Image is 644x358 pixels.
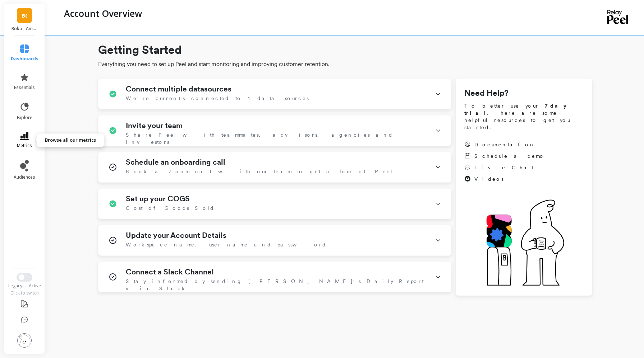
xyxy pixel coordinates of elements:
[474,141,535,148] span: Documentation
[22,11,27,20] span: B(
[474,164,533,171] span: Live Chat
[126,278,427,292] span: Stay informed by sending [PERSON_NAME]'s Daily Report via Slack
[464,103,572,116] strong: 7 day trial
[126,204,215,212] span: Cost of Goods Sold
[17,333,32,348] img: profile picture
[474,152,545,160] span: Schedule a demo
[14,85,35,90] span: essentials
[464,152,545,160] a: Schedule a demo
[11,56,38,62] span: dashboards
[464,87,584,99] h1: Need Help?
[126,121,183,130] h1: Invite your team
[126,231,226,240] h1: Update your Account Details
[464,141,545,148] a: Documentation
[126,85,231,93] h1: Connect multiple datasources
[126,268,214,276] h1: Connect a Slack Channel
[98,60,592,69] span: Everything you need to set up Peel and start monitoring and improving customer retention.
[126,241,327,248] span: Workspace name, user name and password
[126,95,309,102] span: We're currently connected to 1 data sources
[464,175,545,183] a: Videos
[4,290,46,296] div: Click to switch
[126,194,190,203] h1: Set up your COGS
[17,115,32,121] span: explore
[17,273,32,282] button: Switch to New UI
[17,143,32,149] span: metrics
[11,26,38,32] p: Boka - Amazon (Essor)
[4,283,46,289] div: Legacy UI Active
[126,168,393,175] span: Book a Zoom call with our team to get a tour of Peel
[98,41,592,58] h1: Getting Started
[126,158,225,166] h1: Schedule an onboarding call
[474,175,503,183] span: Videos
[64,7,142,19] p: Account Overview
[126,131,427,146] span: Share Peel with teammates, advisors, agencies and investors
[464,102,584,131] span: To better use your , here are some helpful resources to get you started.
[14,174,35,180] span: audiences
